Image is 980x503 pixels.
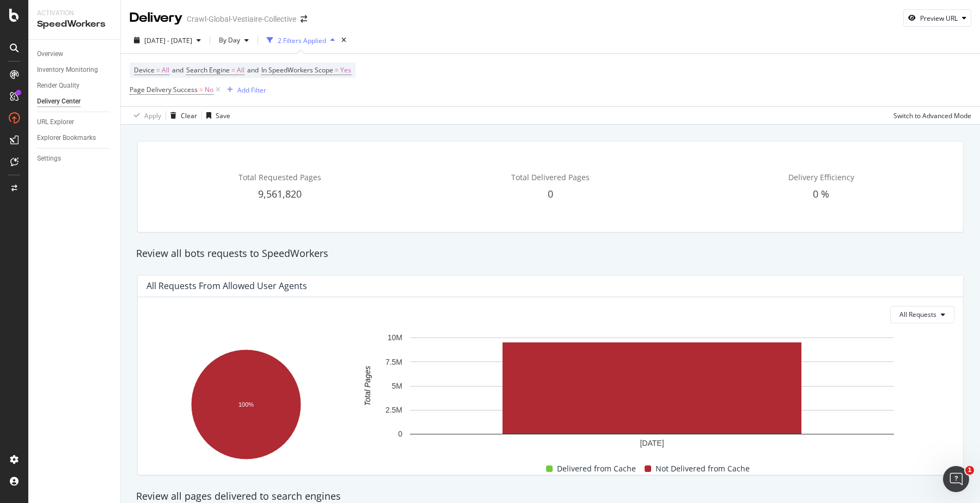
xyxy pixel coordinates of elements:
[920,14,958,23] div: Preview URL
[340,63,351,78] span: Yes
[37,18,112,30] div: SpeedWorkers
[37,153,61,164] div: Settings
[215,32,253,49] button: By Day
[965,466,974,475] span: 1
[258,187,302,200] span: 9,561,820
[231,65,235,75] span: =
[37,80,79,91] div: Render Quality
[131,247,970,261] div: Review all bots requests to SpeedWorkers
[943,466,969,492] iframe: Intercom live chat
[146,280,307,291] div: All Requests from Allowed User Agents
[37,9,112,18] div: Activation
[37,64,113,76] a: Inventory Monitoring
[237,85,266,95] div: Add Filter
[216,111,230,120] div: Save
[130,85,198,94] span: Page Delivery Success
[181,111,197,120] div: Clear
[37,48,63,60] div: Overview
[262,32,339,49] button: 2 Filters Applied
[385,358,402,366] text: 7.5M
[37,153,113,164] a: Settings
[162,63,169,78] span: All
[215,35,240,45] span: By Day
[548,187,553,200] span: 0
[238,401,254,408] text: 100%
[890,306,954,323] button: All Requests
[199,85,203,94] span: =
[130,32,205,49] button: [DATE] - [DATE]
[640,439,664,447] text: [DATE]
[350,332,954,453] svg: A chart.
[37,96,113,107] a: Delivery Center
[156,65,160,75] span: =
[37,48,113,60] a: Overview
[187,14,296,24] div: Crawl-Global-Vestiaire-Collective
[261,65,333,75] span: In SpeedWorkers Scope
[301,15,307,23] div: arrow-right-arrow-left
[37,64,98,76] div: Inventory Monitoring
[813,187,829,200] span: 0 %
[889,107,971,124] button: Switch to Advanced Mode
[238,172,321,182] span: Total Requested Pages
[557,462,636,475] span: Delivered from Cache
[202,107,230,124] button: Save
[278,36,326,45] div: 2 Filters Applied
[37,132,113,144] a: Explorer Bookmarks
[130,107,161,124] button: Apply
[392,382,402,390] text: 5M
[339,35,348,46] div: times
[385,406,402,414] text: 2.5M
[398,430,402,438] text: 0
[144,111,161,120] div: Apply
[144,36,192,45] span: [DATE] - [DATE]
[788,172,854,182] span: Delivery Efficiency
[893,111,971,120] div: Switch to Advanced Mode
[134,65,155,75] span: Device
[363,366,372,406] text: Total Pages
[37,80,113,91] a: Render Quality
[205,82,213,97] span: No
[237,63,244,78] span: All
[172,65,183,75] span: and
[37,116,113,128] a: URL Explorer
[388,333,402,342] text: 10M
[656,462,750,475] span: Not Delivered from Cache
[511,172,590,182] span: Total Delivered Pages
[37,132,96,144] div: Explorer Bookmarks
[186,65,230,75] span: Search Engine
[37,96,81,107] div: Delivery Center
[335,65,339,75] span: =
[247,65,259,75] span: and
[130,9,182,27] div: Delivery
[223,83,266,96] button: Add Filter
[899,310,936,319] span: All Requests
[37,116,74,128] div: URL Explorer
[146,344,345,466] svg: A chart.
[903,9,971,27] button: Preview URL
[166,107,197,124] button: Clear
